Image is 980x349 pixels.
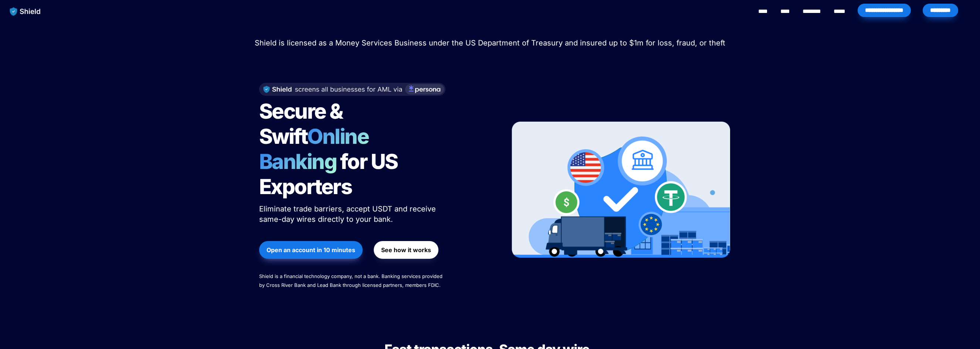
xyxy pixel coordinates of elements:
span: Secure & Swift [259,99,346,149]
button: Open an account in 10 minutes [259,241,363,259]
strong: See how it works [381,246,431,254]
span: Eliminate trade barriers, accept USDT and receive same-day wires directly to your bank. [259,204,438,224]
span: Online Banking [259,124,376,174]
strong: Open an account in 10 minutes [267,246,355,254]
span: Shield is a financial technology company, not a bank. Banking services provided by Cross River Ba... [259,273,444,288]
img: website logo [6,4,44,19]
a: See how it works [374,237,438,262]
button: See how it works [374,241,438,259]
span: for US Exporters [259,149,401,199]
span: Shield is licensed as a Money Services Business under the US Department of Treasury and insured u... [255,38,725,47]
a: Open an account in 10 minutes [259,237,363,262]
